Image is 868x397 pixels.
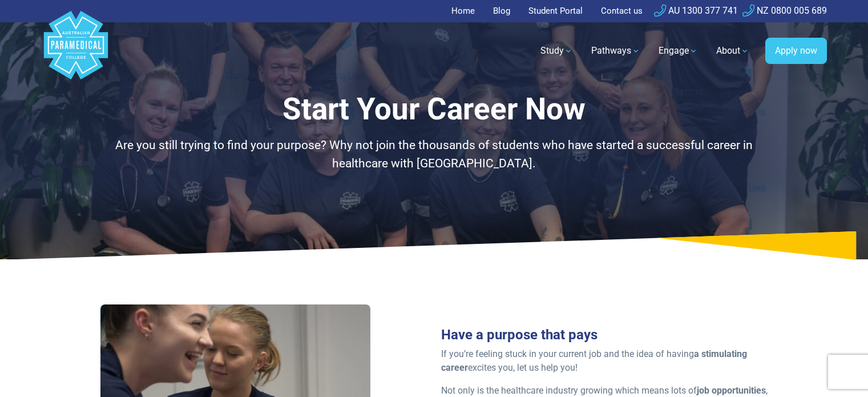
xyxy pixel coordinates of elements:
a: NZ 0800 005 689 [742,5,827,16]
strong: job opportunities [697,385,766,396]
p: Are you still trying to find your purpose? Why not join the thousands of students who have starte... [100,137,768,173]
h3: Have a purpose that pays [441,327,768,343]
p: If you’re feeling stuck in your current job and the idea of having excites you, let us help you! [441,347,768,375]
a: Study [534,35,580,67]
a: Australian Paramedical College [42,22,110,80]
h1: Start Your Career Now [100,91,768,127]
a: Engage [652,35,705,67]
a: Pathways [584,35,647,67]
a: AU 1300 377 741 [654,5,738,16]
a: About [709,35,756,67]
a: Apply now [765,38,827,64]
